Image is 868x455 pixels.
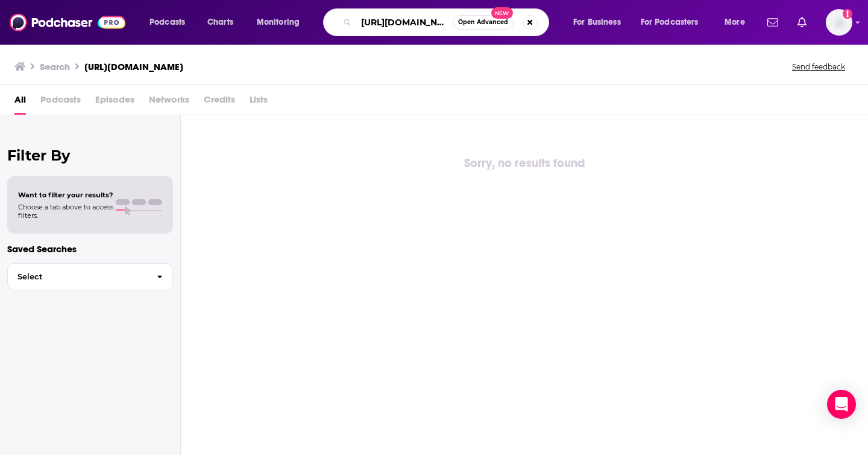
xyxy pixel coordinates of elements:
span: Open Advanced [458,19,508,25]
span: Logged in as TrevorC [826,9,852,36]
img: Podchaser - Follow, Share and Rate Podcasts [10,11,125,34]
span: For Business [573,14,621,31]
span: New [491,7,513,19]
a: Show notifications dropdown [763,12,783,33]
button: Send feedback [788,62,849,72]
h2: Filter By [7,147,173,164]
span: Podcasts [149,14,185,31]
div: Search podcasts, credits, & more... [335,8,561,36]
span: Lists [250,90,268,115]
button: open menu [716,13,760,32]
button: open menu [565,13,636,32]
span: Episodes [95,90,134,115]
a: Show notifications dropdown [793,12,811,33]
span: Want to filter your results? [18,191,113,199]
button: open menu [633,13,716,32]
button: Show profile menu [826,9,852,36]
span: Podcasts [40,90,81,115]
input: Search podcasts, credits, & more... [356,13,453,32]
span: More [725,14,745,31]
span: Credits [204,90,235,115]
div: Open Intercom Messenger [827,390,856,419]
p: Saved Searches [7,243,173,255]
span: Monitoring [257,14,300,31]
button: Select [7,263,173,290]
button: open menu [248,13,315,32]
button: Open AdvancedNew [453,15,514,30]
span: Select [8,273,147,281]
h3: Search [40,61,70,72]
span: For Podcasters [641,14,699,31]
span: Networks [149,90,189,115]
h3: [URL][DOMAIN_NAME] [84,61,183,72]
a: Charts [200,13,241,32]
span: Charts [207,14,233,31]
span: Choose a tab above to access filters. [18,203,113,220]
img: User Profile [826,9,852,36]
button: open menu [141,13,201,32]
a: All [14,90,26,115]
svg: Add a profile image [843,9,852,19]
div: Sorry, no results found [181,154,868,173]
